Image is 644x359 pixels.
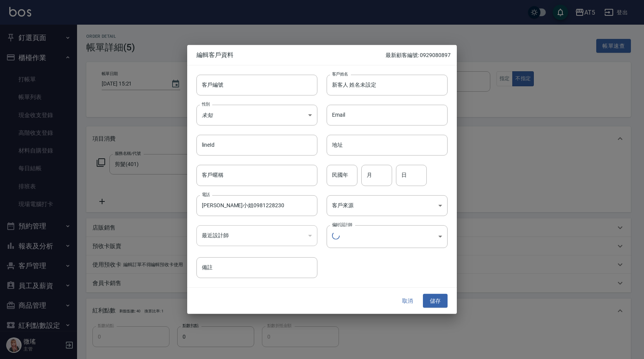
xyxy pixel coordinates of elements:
em: 未知 [202,112,213,118]
button: 儲存 [423,294,448,308]
label: 客戶姓名 [332,71,348,77]
label: 偏好設計師 [332,221,352,227]
button: 取消 [395,294,420,308]
label: 性別 [202,101,210,107]
p: 最新顧客編號: 0929080897 [386,51,451,59]
label: 電話 [202,191,210,197]
span: 編輯客戶資料 [196,51,386,59]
